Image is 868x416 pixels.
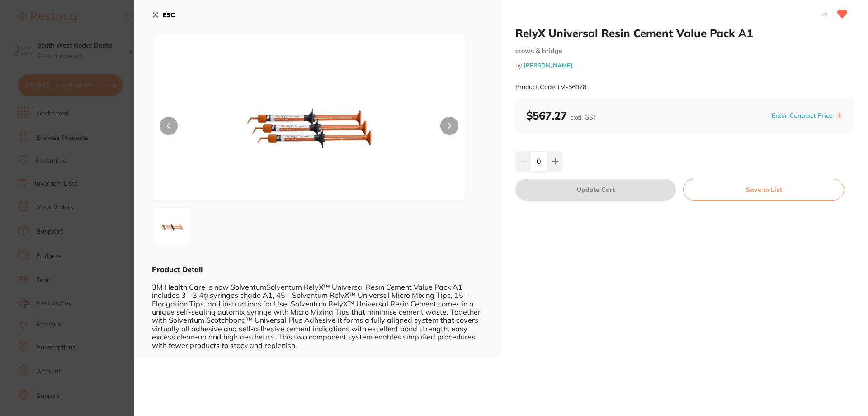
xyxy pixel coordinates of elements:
a: [PERSON_NAME] [524,62,573,69]
b: Product Detail [152,265,203,274]
h2: RelyX Universal Resin Cement Value Pack A1 [515,26,854,40]
button: Update Cart [515,179,676,201]
button: Save to List [683,179,844,201]
b: $567.27 [526,109,597,122]
img: LmpwZw [215,57,403,200]
small: by [515,62,854,69]
b: ESC [163,11,175,19]
img: LmpwZw [155,210,188,243]
button: ESC [152,7,175,23]
label: i [835,112,843,119]
div: 3M Health Care is now SolventumSolventum RelyX™ Universal Resin Cement Value Pack A1 includes 3 -... [152,274,483,349]
small: crown & bridge [515,47,854,55]
small: Product Code: TM-56978 [515,83,586,91]
span: excl. GST [570,113,597,121]
button: Enter Contract Price [769,111,835,120]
